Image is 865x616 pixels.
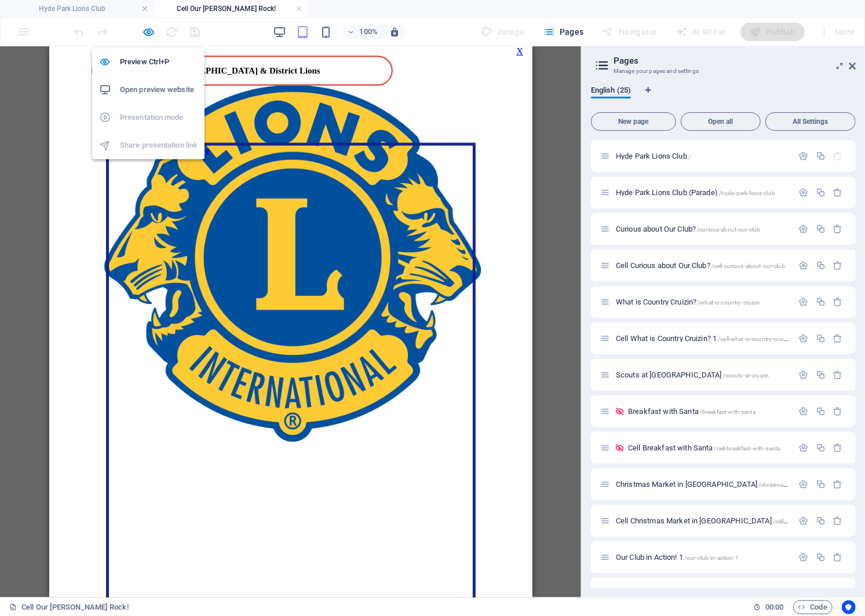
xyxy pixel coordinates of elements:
[816,297,826,307] div: Duplicate
[389,27,400,37] i: On resize automatically adjust zoom level to fit chosen device.
[625,408,793,415] div: Breakfast with Santa/breakfast-with-santa
[799,224,809,234] div: Settings
[591,83,631,100] span: English (25)
[765,112,856,131] button: All Settings
[799,151,809,161] div: Settings
[614,66,833,76] h3: Manage your pages and settings
[793,600,833,614] button: Code
[612,553,793,561] div: Our Club in Action! 1/our-club-in-action-1
[154,2,308,15] h4: Cell Our [PERSON_NAME] Rock!
[612,189,793,196] div: Hyde Park Lions Club (Parade)/hyde-park-lions-club
[9,600,129,614] a: Click to cancel selection. Double-click to open Pages
[816,370,826,380] div: Duplicate
[616,298,761,306] span: What is Country Cruizin?
[342,25,383,39] button: 100%
[833,443,843,453] div: Remove
[833,188,843,197] div: Remove
[833,151,843,161] div: The startpage cannot be deleted
[833,333,843,343] div: Remove
[816,443,826,453] div: Duplicate
[625,444,793,452] div: Cell Breakfast with Santa/cell-breakfast-with-santa
[799,552,809,562] div: Settings
[612,262,793,269] div: Cell Curious about Our Club?/cell-curious-about-our-club
[816,552,826,562] div: Duplicate
[596,118,671,125] span: New page
[833,479,843,489] div: Remove
[833,297,843,307] div: Remove
[833,406,843,416] div: Remove
[477,23,530,41] div: Design (Ctrl+Alt+Y)
[612,225,793,233] div: Curious about Our Club?/curious-about-our-club
[612,335,793,342] div: Cell What is Country Cruizin? 1/cell-what-is-country-cruizin-1
[765,600,783,614] span: 00 00
[714,445,780,452] span: /cell-breakfast-with-santa
[120,55,198,69] h6: Preview Ctrl+P
[816,479,826,489] div: Duplicate
[43,19,342,30] h3: [GEOGRAPHIC_DATA] & District Lions
[842,600,856,614] button: Usercentrics
[799,516,809,526] div: Settings
[697,226,760,233] span: /curious-about-our-club
[711,263,785,269] span: /cell-curious-about-our-club
[686,118,755,125] span: Open all
[816,224,826,234] div: Duplicate
[612,371,793,379] div: Scouts at [GEOGRAPHIC_DATA]/scouts-at-cruizin
[612,152,793,160] div: Hyde Park Lions Club/
[753,600,784,614] h6: Session time
[591,86,856,108] div: Language Tabs
[799,333,809,343] div: Settings
[688,153,691,160] span: /
[616,553,739,562] span: Click to open page
[591,112,676,131] button: New page
[833,261,843,270] div: Remove
[616,188,775,197] span: Click to open page
[612,481,793,488] div: Christmas Market in [GEOGRAPHIC_DATA]/christmas-market-in-[GEOGRAPHIC_DATA]
[628,443,780,452] span: Click to open page
[612,298,793,306] div: What is Country Cruizin?/what-is-country-cruizin
[799,261,809,270] div: Settings
[359,25,378,39] h6: 100%
[628,407,755,416] span: Breakfast with Santa
[543,26,583,38] span: Pages
[681,112,761,131] button: Open all
[616,334,797,343] span: Cell What is Country Cruizin? 1
[120,83,198,97] h6: Open preview website
[799,297,809,307] div: Settings
[614,56,856,66] h2: Pages
[799,370,809,380] div: Settings
[816,406,826,416] div: Duplicate
[833,370,843,380] div: Remove
[816,516,826,526] div: Duplicate
[833,552,843,562] div: Remove
[816,188,826,197] div: Duplicate
[538,23,588,41] button: Pages
[60,100,160,109] a: [PERSON_NAME]' Page
[700,409,755,415] span: /breakfast-with-santa
[833,516,843,526] div: Remove
[773,603,775,611] span: :
[698,299,760,306] span: /what-is-country-cruizin
[771,118,851,125] span: All Settings
[799,479,809,489] div: Settings
[616,152,691,160] span: Click to open page
[616,371,769,379] span: Scouts at [GEOGRAPHIC_DATA]
[799,188,809,197] div: Settings
[816,261,826,270] div: Duplicate
[799,406,809,416] div: Settings
[684,555,739,561] span: /our-club-in-action-1
[723,372,769,379] span: /scouts-at-cruizin
[612,517,793,525] div: Cell Christmas Market in [GEOGRAPHIC_DATA]/cell-christmas-market-in-[GEOGRAPHIC_DATA]
[798,600,827,614] span: Code
[833,224,843,234] div: Remove
[616,261,785,270] span: Click to open page
[816,333,826,343] div: Duplicate
[718,336,796,342] span: /cell-what-is-country-cruizin-1
[799,443,809,453] div: Settings
[816,151,826,161] div: Duplicate
[616,225,760,233] span: Click to open page
[719,190,775,196] span: /hyde-park-lions-club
